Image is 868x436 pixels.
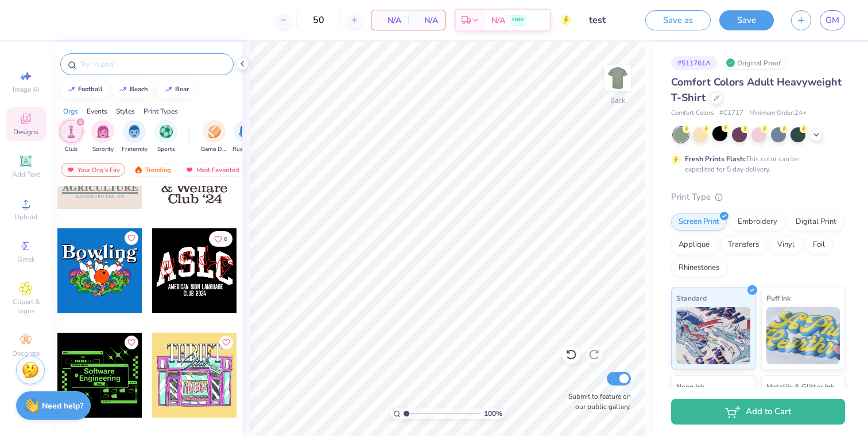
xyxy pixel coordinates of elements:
div: Screen Print [671,213,727,231]
div: Your Org's Fav [61,163,125,177]
button: Like [125,336,138,349]
div: Most Favorited [180,163,245,177]
img: most_fav.gif [66,166,75,174]
span: Sports [157,145,175,154]
div: Transfers [720,236,766,254]
strong: Fresh Prints Flash: [685,154,746,163]
div: Trending [129,163,176,177]
span: Game Day [201,145,227,154]
span: Add Text [12,170,40,179]
img: trend_line.gif [67,86,76,93]
div: football [78,86,103,92]
div: Foil [805,236,832,254]
span: Standard [676,292,707,304]
span: N/A [491,14,505,26]
button: beach [112,81,153,98]
span: 100 % [484,408,502,419]
div: Orgs [63,106,78,116]
img: most_fav.gif [185,166,194,174]
div: This color can be expedited for 5 day delivery. [685,154,826,174]
input: Try "Alpha" [79,59,226,70]
img: Puff Ink [766,307,840,364]
button: filter button [60,120,83,154]
div: filter for Sorority [91,120,114,154]
input: Untitled Design [580,9,637,32]
img: trending.gif [134,166,143,174]
span: Clipart & logos [6,297,46,316]
span: Decorate [12,349,40,358]
div: filter for Club [60,120,83,154]
img: Game Day Image [208,125,221,138]
span: Comfort Colors [671,108,714,118]
span: Designs [13,127,38,137]
div: # 511761A [671,56,717,70]
div: Rhinestones [671,259,727,277]
div: filter for Sports [154,120,177,154]
span: N/A [415,14,438,26]
span: Metallic & Glitter Ink [766,380,834,392]
img: trend_line.gif [118,86,127,93]
span: FREE [512,16,524,24]
div: Print Types [144,106,178,116]
img: Sports Image [160,125,173,138]
button: filter button [232,120,259,154]
div: Back [610,95,625,106]
span: GM [826,14,839,27]
a: GM [820,10,845,30]
div: Styles [116,106,135,116]
div: Events [87,106,107,116]
span: Fraternity [122,145,148,154]
span: Image AI [13,85,40,94]
strong: Need help? [42,400,83,411]
img: Fraternity Image [128,125,141,138]
button: Save as [645,10,711,30]
span: Sorority [92,145,114,154]
img: Sorority Image [96,125,110,138]
button: Like [209,231,232,247]
span: Rush & Bid [232,145,259,154]
button: bear [157,81,194,98]
button: Add to Cart [671,399,845,425]
span: Club [65,145,77,154]
button: filter button [122,120,148,154]
div: beach [130,86,148,92]
span: Puff Ink [766,292,790,304]
div: Embroidery [730,213,785,231]
span: Minimum Order: 24 + [749,108,807,118]
span: # C1717 [719,108,743,118]
label: Submit to feature on our public gallery. [562,391,631,412]
span: Neon Ink [676,380,704,392]
button: filter button [154,120,177,154]
div: Digital Print [788,213,844,231]
span: Comfort Colors Adult Heavyweight T-Shirt [671,75,842,104]
button: football [60,81,108,98]
span: N/A [378,14,401,26]
div: filter for Fraternity [122,120,148,154]
input: – – [296,10,341,30]
div: Applique [671,236,717,254]
button: Like [125,231,138,245]
button: filter button [91,120,114,154]
button: Save [719,10,774,30]
img: trend_line.gif [164,86,173,93]
img: Rush & Bid Image [239,125,253,138]
div: Original Proof [723,56,787,70]
button: Like [219,336,233,349]
div: filter for Rush & Bid [232,120,259,154]
span: 6 [224,236,227,242]
div: bear [175,86,189,92]
img: Standard [676,307,750,364]
span: Upload [14,212,37,221]
img: Back [606,67,629,89]
img: Club Image [65,125,77,138]
div: Print Type [671,190,845,204]
div: Vinyl [770,236,802,254]
button: filter button [201,120,227,154]
span: Greek [17,255,35,264]
div: filter for Game Day [201,120,227,154]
